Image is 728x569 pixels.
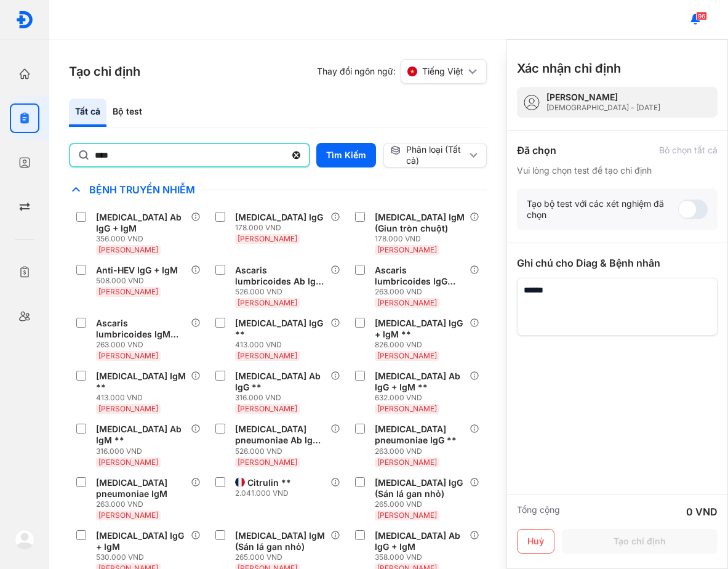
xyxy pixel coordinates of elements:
span: [PERSON_NAME] [98,351,158,360]
div: 413.000 VND [96,393,191,403]
div: [MEDICAL_DATA] pneumoniae IgM [96,477,186,499]
div: Đã chọn [517,143,556,158]
div: [MEDICAL_DATA] Ab IgG + IgM [375,530,465,552]
span: [PERSON_NAME] [98,287,158,296]
h3: Tạo chỉ định [69,63,140,80]
div: Ascaris lumbricoides IgG (Giun đũa) [375,265,465,287]
div: [DEMOGRAPHIC_DATA] - [DATE] [546,103,660,113]
div: 356.000 VND [96,234,191,244]
span: [PERSON_NAME] [238,458,297,467]
div: Vui lòng chọn test để tạo chỉ định [517,165,718,176]
div: [MEDICAL_DATA] Ab IgM ** [96,424,186,446]
div: Tổng cộng [517,504,560,519]
div: 316.000 VND [96,446,191,456]
span: [PERSON_NAME] [238,351,297,360]
div: [MEDICAL_DATA] pneumoniae Ab IgG + IgM ** [235,424,325,446]
div: 178.000 VND [375,234,470,244]
div: [MEDICAL_DATA] IgG (Sán lá gan nhỏ) [375,477,465,499]
button: Huỷ [517,529,554,554]
div: Bộ test [106,99,148,127]
div: 413.000 VND [235,340,330,350]
div: 632.000 VND [375,393,470,403]
div: Ghi chú cho Diag & Bệnh nhân [517,256,718,270]
div: [MEDICAL_DATA] IgM (Sán lá gan nhỏ) [235,530,325,552]
span: [PERSON_NAME] [238,234,297,243]
span: [PERSON_NAME] [238,298,297,307]
span: Bệnh Truyền Nhiễm [83,184,201,196]
div: [MEDICAL_DATA] IgG + IgM ** [375,318,465,340]
span: [PERSON_NAME] [98,510,158,520]
div: [MEDICAL_DATA] IgG + IgM [96,530,186,552]
span: Tiếng Việt [422,66,463,77]
div: 316.000 VND [235,393,330,403]
span: [PERSON_NAME] [238,404,297,413]
div: Tạo bộ test với các xét nghiệm đã chọn [527,198,678,220]
span: [PERSON_NAME] [377,458,437,467]
div: 263.000 VND [375,446,470,456]
div: 263.000 VND [96,340,191,350]
div: 265.000 VND [235,552,330,562]
div: Phân loại (Tất cả) [390,144,467,166]
span: [PERSON_NAME] [98,245,158,254]
div: [MEDICAL_DATA] Ab IgG + IgM [96,212,186,234]
div: 265.000 VND [375,499,470,509]
span: [PERSON_NAME] [98,458,158,467]
div: Bỏ chọn tất cả [659,145,718,156]
div: 263.000 VND [96,499,191,509]
button: Tạo chỉ định [562,529,718,554]
span: [PERSON_NAME] [98,404,158,413]
div: [MEDICAL_DATA] pneumoniae IgG ** [375,424,465,446]
img: logo [15,530,34,549]
span: [PERSON_NAME] [377,351,437,360]
div: 508.000 VND [96,276,183,286]
div: [MEDICAL_DATA] IgG ** [235,318,325,340]
span: [PERSON_NAME] [377,298,437,307]
div: 530.000 VND [96,552,191,562]
div: Thay đổi ngôn ngữ: [317,59,487,84]
div: 178.000 VND [235,223,328,233]
div: [MEDICAL_DATA] Ab IgG + IgM ** [375,371,465,393]
div: 826.000 VND [375,340,470,350]
div: Citrulin ** [247,477,291,488]
div: [MEDICAL_DATA] IgM ** [96,371,186,393]
div: Anti-HEV IgG + IgM [96,265,178,276]
div: 263.000 VND [375,287,470,297]
h3: Xác nhận chỉ định [517,60,621,77]
div: 526.000 VND [235,446,330,456]
div: [MEDICAL_DATA] IgM (Giun tròn chuột) [375,212,465,234]
div: 2.041.000 VND [235,488,296,498]
div: Ascaris lumbricoides Ab IgG + IgM [235,265,325,287]
div: 358.000 VND [375,552,470,562]
div: 526.000 VND [235,287,330,297]
span: [PERSON_NAME] [377,245,437,254]
span: [PERSON_NAME] [377,510,437,520]
div: Tất cả [69,99,106,127]
span: 96 [696,12,707,20]
div: 0 VND [686,504,718,519]
div: [MEDICAL_DATA] Ab IgG ** [235,371,325,393]
div: [MEDICAL_DATA] IgG [235,212,323,223]
span: [PERSON_NAME] [377,404,437,413]
button: Tìm Kiếm [316,143,376,167]
div: [PERSON_NAME] [546,92,660,103]
img: logo [15,10,34,29]
div: Ascaris lumbricoides IgM (Giun đũa) [96,318,186,340]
